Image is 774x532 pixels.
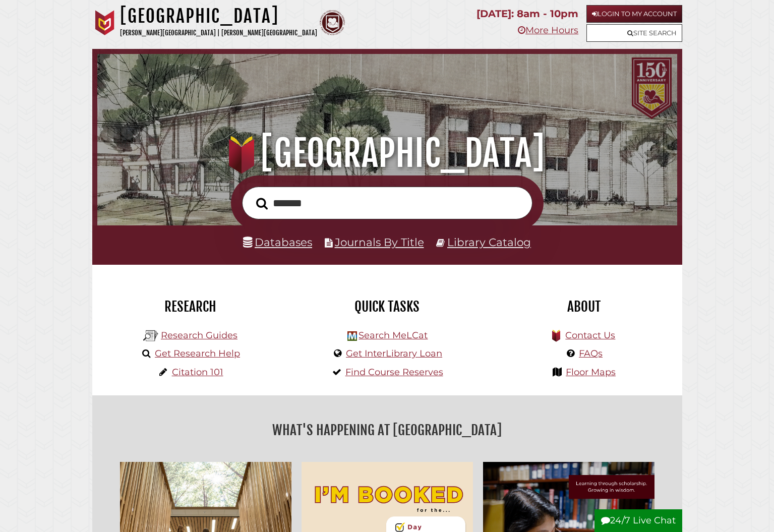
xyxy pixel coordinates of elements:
a: Research Guides [161,330,237,341]
a: Find Course Reserves [345,367,443,378]
img: Calvin Theological Seminary [320,10,345,35]
p: [DATE]: 8am - 10pm [477,5,578,23]
a: Floor Maps [566,367,616,378]
a: More Hours [518,25,578,36]
img: Hekman Library Logo [347,331,357,341]
img: Calvin University [92,10,117,35]
a: Citation 101 [172,367,223,378]
a: Search MeLCat [359,330,428,341]
a: Databases [243,235,312,249]
a: Get Research Help [155,348,240,359]
h1: [GEOGRAPHIC_DATA] [109,131,666,175]
a: Library Catalog [447,235,531,249]
a: FAQs [579,348,603,359]
img: Hekman Library Logo [143,328,158,343]
h2: Quick Tasks [296,298,478,315]
p: [PERSON_NAME][GEOGRAPHIC_DATA] | [PERSON_NAME][GEOGRAPHIC_DATA] [120,27,317,39]
h2: About [493,298,675,315]
h2: What's Happening at [GEOGRAPHIC_DATA] [100,419,675,442]
a: Site Search [586,24,682,42]
h2: Research [100,298,281,315]
a: Login to My Account [586,5,682,23]
h1: [GEOGRAPHIC_DATA] [120,5,317,27]
i: Search [256,198,268,210]
a: Get InterLibrary Loan [346,348,442,359]
a: Contact Us [565,330,615,341]
a: Journals By Title [335,235,424,249]
button: Search [251,195,273,212]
